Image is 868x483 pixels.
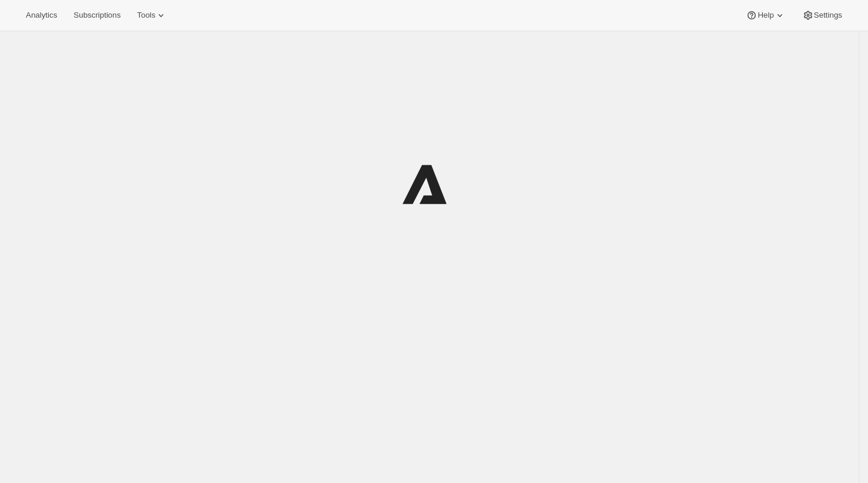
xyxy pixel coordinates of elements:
span: Analytics [26,11,57,20]
span: Help [758,11,773,20]
button: Analytics [19,7,64,24]
span: Settings [814,11,842,20]
span: Subscriptions [73,11,120,20]
button: Tools [130,7,174,24]
button: Subscriptions [66,7,128,24]
span: Tools [137,11,155,20]
button: Settings [795,7,849,24]
button: Help [739,7,792,24]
